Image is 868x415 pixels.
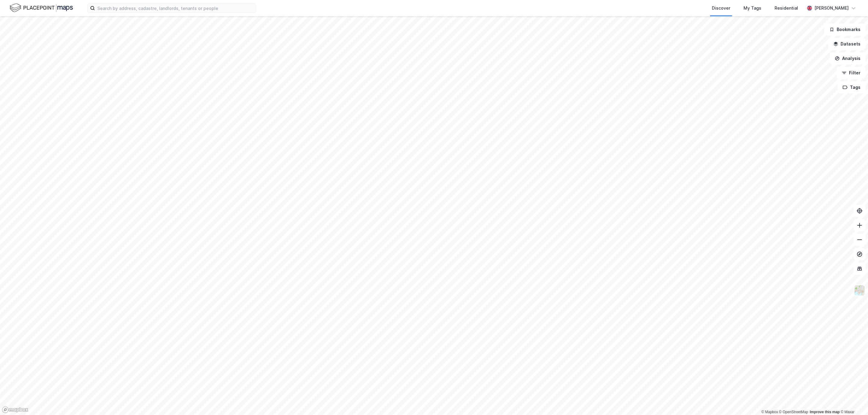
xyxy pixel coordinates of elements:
a: OpenStreetMap [779,410,808,414]
div: My Tags [744,5,761,12]
a: Mapbox homepage [2,406,28,413]
a: Mapbox [761,410,778,414]
button: Bookmarks [824,23,866,36]
img: logo.f888ab2527a4732fd821a326f86c7f29.svg [10,3,73,13]
iframe: Chat Widget [838,386,868,415]
button: Analysis [830,52,866,64]
a: Improve this map [810,410,840,414]
div: [PERSON_NAME] [814,5,849,12]
img: Z [854,285,865,296]
button: Filter [837,67,866,79]
div: Residential [775,5,798,12]
input: Search by address, cadastre, landlords, tenants or people [95,4,256,13]
button: Tags [838,81,866,93]
div: Discover [712,5,730,12]
button: Datasets [828,38,866,50]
